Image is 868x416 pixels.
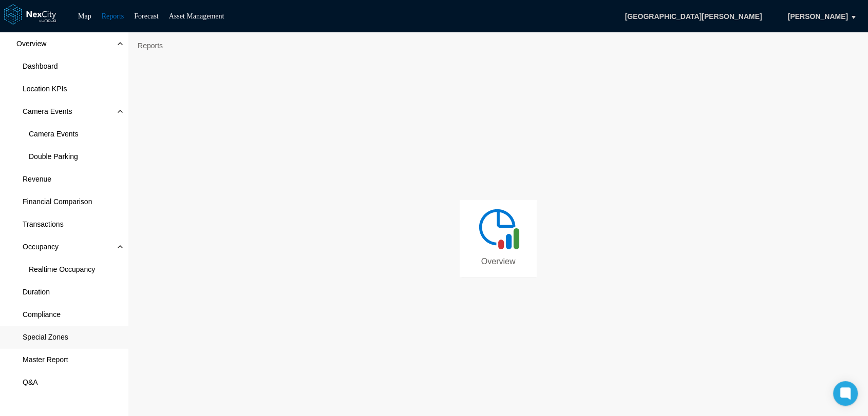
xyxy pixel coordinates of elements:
a: Reports [102,12,124,20]
span: Overview [481,256,516,267]
span: Financial Comparison [23,196,92,207]
span: Revenue [23,174,51,184]
span: Double Parking [29,151,78,162]
a: Forecast [134,12,158,20]
a: Overview [460,200,537,277]
span: Location KPIs [23,84,67,94]
span: Reports [134,37,167,54]
span: [PERSON_NAME] [788,11,848,22]
span: Dashboard [23,61,58,71]
a: Asset Management [169,12,224,20]
img: revenue [475,205,521,251]
span: Occupancy [23,242,59,252]
a: Map [78,12,91,20]
span: Q&A [23,377,38,387]
span: Camera Events [23,106,72,116]
span: Compliance [23,309,61,320]
span: Camera Events [29,129,78,139]
span: Special Zones [23,332,68,342]
span: Master Report [23,354,68,365]
span: Duration [23,287,50,297]
span: Overview [16,38,46,49]
span: Transactions [23,219,64,229]
span: [GEOGRAPHIC_DATA][PERSON_NAME] [614,8,772,25]
button: [PERSON_NAME] [777,8,859,25]
span: Realtime Occupancy [29,264,95,274]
